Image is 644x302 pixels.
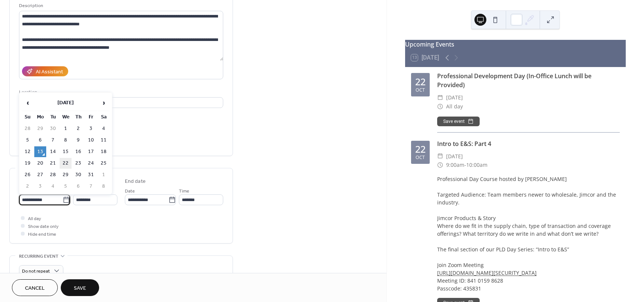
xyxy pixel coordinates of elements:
div: Professional Development Day (In-Office Lunch will be Provided) [437,71,620,89]
div: Oct [416,88,425,93]
th: Mo [34,112,46,123]
div: ​ [437,93,443,102]
td: 30 [72,169,84,180]
span: [DATE] [446,93,463,102]
div: Location [19,88,222,96]
td: 21 [47,158,59,169]
span: Time [179,187,189,195]
a: [URL][DOMAIN_NAME][SECURITY_DATA] [437,269,537,276]
span: - [464,160,466,169]
td: 10 [85,135,97,146]
span: ‹ [22,95,33,110]
div: Upcoming Events [405,40,626,49]
span: Date [125,187,135,195]
span: Save [74,284,86,292]
td: 26 [22,169,34,180]
td: 23 [72,158,84,169]
button: Save [61,279,99,296]
td: 20 [34,158,46,169]
td: 12 [22,146,34,157]
span: [DATE] [446,152,463,161]
td: 28 [47,169,59,180]
span: 9:00am [446,160,464,169]
span: Hide end time [28,231,56,238]
td: 7 [47,135,59,146]
span: Cancel [25,284,45,292]
td: 4 [47,181,59,192]
th: We [60,112,72,123]
span: Recurring event [19,252,59,260]
div: AI Assistant [36,68,63,76]
td: 4 [98,123,110,134]
td: 8 [60,135,72,146]
div: 22 [415,77,426,86]
td: 8 [98,181,110,192]
span: 10:00am [466,160,487,169]
div: Intro to E&S: Part 4 [437,139,620,148]
div: Professional Day Course hosted by [PERSON_NAME] Targeted Audience: Team members newer to wholesal... [437,175,620,292]
td: 2 [22,181,34,192]
td: 17 [85,146,97,157]
td: 11 [98,135,110,146]
th: Su [22,112,34,123]
th: Th [72,112,84,123]
button: AI Assistant [22,66,68,76]
div: Description [19,2,222,10]
td: 6 [34,135,46,146]
td: 14 [47,146,59,157]
td: 16 [72,146,84,157]
td: 29 [34,123,46,134]
td: 1 [98,169,110,180]
td: 3 [85,123,97,134]
td: 27 [34,169,46,180]
th: Sa [98,112,110,123]
td: 13 [34,146,46,157]
td: 7 [85,181,97,192]
div: Oct [416,155,425,160]
button: Save event [437,117,480,126]
div: ​ [437,102,443,111]
div: ​ [437,152,443,161]
td: 3 [34,181,46,192]
td: 9 [72,135,84,146]
span: › [98,95,109,110]
td: 24 [85,158,97,169]
td: 22 [60,158,72,169]
div: End date [125,178,146,185]
th: [DATE] [34,95,97,111]
span: All day [446,102,463,111]
th: Tu [47,112,59,123]
span: Do not repeat [22,267,50,276]
td: 25 [98,158,110,169]
button: Cancel [12,279,58,296]
div: ​ [437,160,443,169]
td: 1 [60,123,72,134]
td: 28 [22,123,34,134]
td: 15 [60,146,72,157]
td: 19 [22,158,34,169]
td: 30 [47,123,59,134]
td: 31 [85,169,97,180]
div: 22 [415,144,426,154]
td: 6 [72,181,84,192]
th: Fr [85,112,97,123]
span: All day [28,215,41,223]
td: 29 [60,169,72,180]
span: Show date only [28,223,59,231]
td: 2 [72,123,84,134]
td: 5 [60,181,72,192]
td: 5 [22,135,34,146]
td: 18 [98,146,110,157]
